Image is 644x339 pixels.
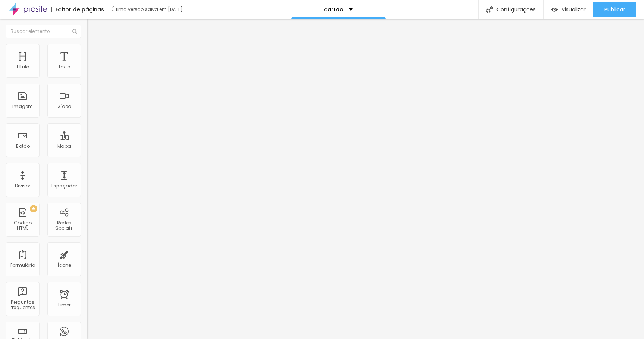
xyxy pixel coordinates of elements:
div: Título [16,64,29,70]
p: cartao [324,7,343,12]
div: Redes Sociais [49,220,79,231]
div: Última versão salva em [DATE] [112,7,198,12]
div: Divisor [15,183,30,189]
div: Perguntas frequentes [8,300,37,311]
div: Ícone [58,263,71,268]
button: Publicar [593,2,636,17]
img: view-1.svg [551,6,558,13]
img: Icone [486,6,493,13]
div: Formulário [10,263,35,268]
div: Código HTML [8,220,37,231]
div: Timer [58,302,71,308]
div: Editor de páginas [51,7,104,12]
span: Publicar [604,6,625,12]
div: Espaçador [51,183,77,189]
img: Icone [72,29,77,34]
iframe: Editor [87,19,644,339]
div: Imagem [12,104,33,109]
div: Vídeo [57,104,71,109]
div: Botão [16,144,30,149]
button: Visualizar [544,2,593,17]
div: Mapa [57,144,71,149]
div: Texto [58,64,70,70]
input: Buscar elemento [6,25,81,38]
span: Visualizar [561,6,586,12]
